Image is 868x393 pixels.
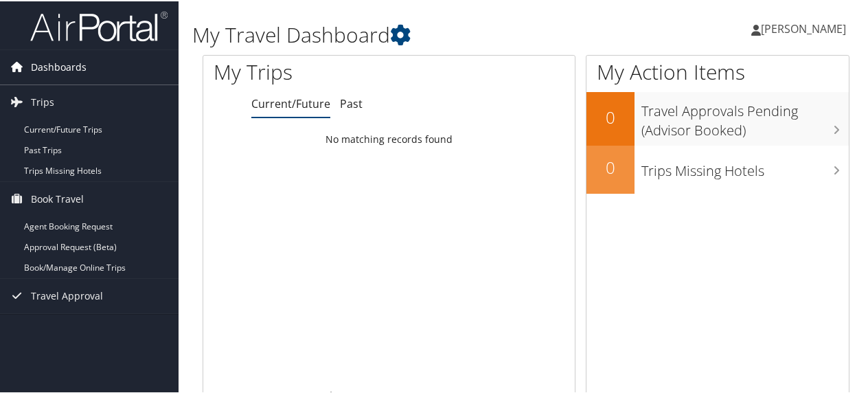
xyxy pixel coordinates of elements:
h1: My Trips [214,56,410,85]
span: Dashboards [31,49,87,83]
a: Current/Future [251,95,330,110]
h1: My Action Items [586,56,849,85]
img: airportal-logo.png [30,9,168,41]
span: Travel Approval [31,278,103,312]
h1: My Travel Dashboard [192,19,637,48]
h2: 0 [586,155,635,178]
span: Book Travel [31,181,84,215]
td: No matching records found [203,126,575,150]
span: Trips [31,84,54,118]
a: [PERSON_NAME] [751,7,860,48]
a: 0Travel Approvals Pending (Advisor Booked) [586,91,849,144]
a: Past [340,95,363,110]
span: [PERSON_NAME] [761,20,846,35]
h3: Travel Approvals Pending (Advisor Booked) [641,93,849,139]
a: 0Trips Missing Hotels [586,144,849,192]
h2: 0 [586,104,635,128]
h3: Trips Missing Hotels [641,153,849,179]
